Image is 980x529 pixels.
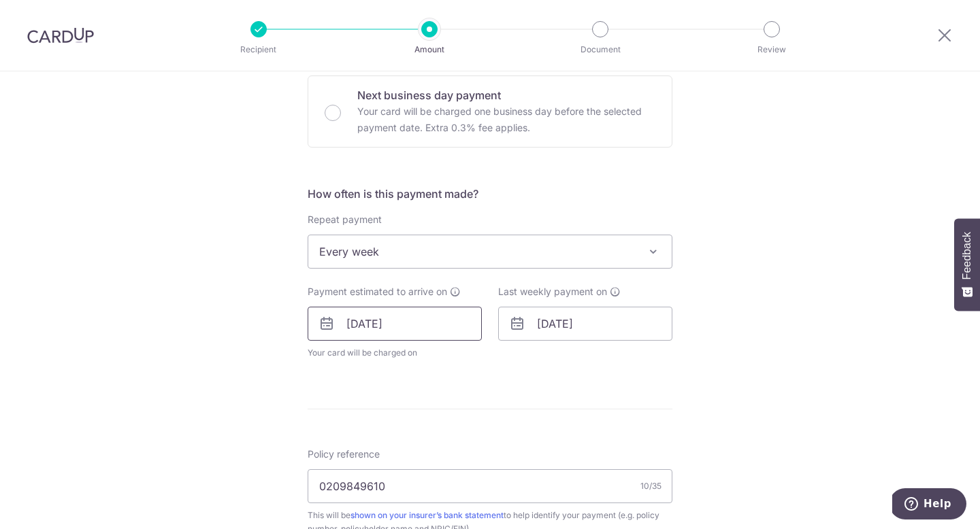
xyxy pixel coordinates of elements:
input: DD / MM / YYYY [498,307,672,341]
p: Amount [379,43,480,56]
div: 10/35 [640,479,661,493]
span: Your card will be charged on [308,346,482,360]
p: Recipient [208,43,309,56]
p: Your card will be charged one business day before the selected payment date. Extra 0.3% fee applies. [357,103,655,136]
span: Feedback [961,232,973,279]
iframe: Opens a widget where you can find more information [892,488,966,522]
h5: How often is this payment made? [308,186,672,202]
label: Repeat payment [308,213,382,226]
p: Review [721,43,822,56]
span: Last weekly payment on [498,285,607,298]
input: DD / MM / YYYY [308,307,482,341]
span: Every week [308,235,672,269]
label: Policy reference [308,447,380,461]
img: CardUp [27,27,94,44]
button: Feedback - Show survey [954,218,980,311]
span: Every week [308,235,672,268]
a: shown on your insurer’s bank statement [350,510,504,520]
p: Next business day payment [357,87,655,103]
span: Payment estimated to arrive on [308,285,447,298]
p: Document [550,43,651,56]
